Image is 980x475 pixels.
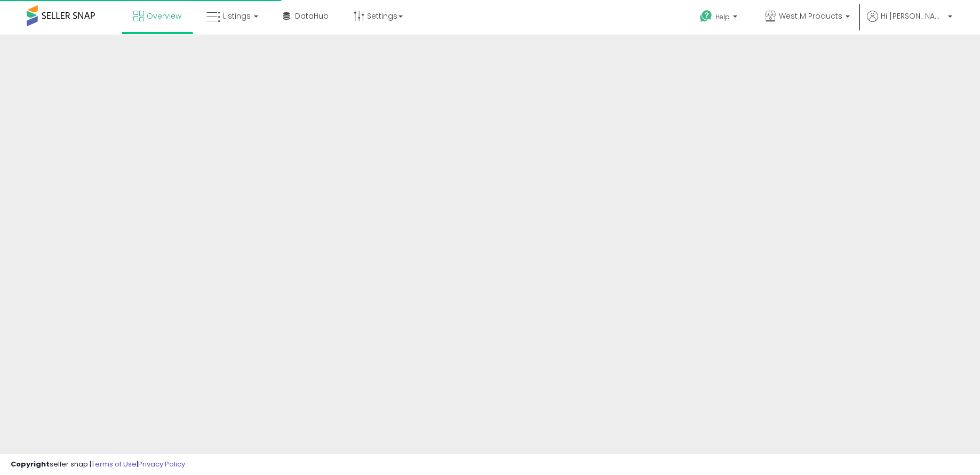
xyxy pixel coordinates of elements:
[11,459,50,469] strong: Copyright
[779,11,842,21] span: West M Products
[295,11,329,21] span: DataHub
[881,11,945,21] span: Hi [PERSON_NAME]
[715,12,730,21] span: Help
[138,459,185,469] a: Privacy Policy
[691,2,748,35] a: Help
[867,11,952,35] a: Hi [PERSON_NAME]
[699,10,713,23] i: Get Help
[147,11,181,21] span: Overview
[11,460,185,470] div: seller snap | |
[223,11,251,21] span: Listings
[91,459,137,469] a: Terms of Use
